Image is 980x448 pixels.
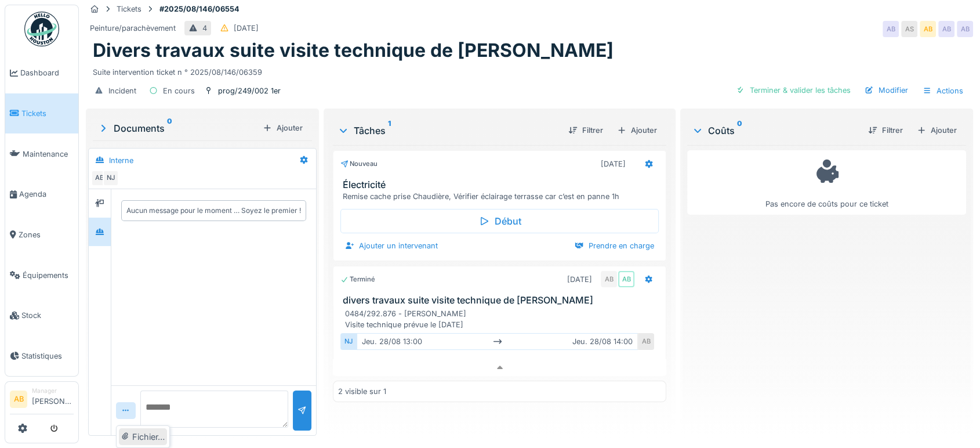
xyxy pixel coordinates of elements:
[737,124,742,138] sup: 0
[357,333,638,350] div: jeu. 28/08 13:00 jeu. 28/08 14:00
[93,62,966,78] div: Suite intervention ticket n ° 2025/08/146/06359
[218,85,281,96] div: prog/249/002 1er
[343,191,661,202] div: Remise cache prise Chaudière, Vérifier éclairage terrasse car c’est en panne 1h
[19,189,74,200] span: Agenda
[612,122,662,138] div: Ajouter
[692,124,859,138] div: Coûts
[883,21,899,37] div: AB
[119,428,167,446] div: Fichier…
[109,155,133,166] div: Interne
[202,23,207,34] div: 4
[938,21,954,37] div: AB
[337,124,559,138] div: Tâches
[601,158,626,169] div: [DATE]
[23,270,74,281] span: Équipements
[731,82,855,98] div: Terminer & valider les tâches
[917,82,968,99] div: Actions
[340,274,375,284] div: Terminé
[90,23,176,34] div: Peinture/parachèvement
[957,21,973,37] div: AB
[23,149,74,160] span: Maintenance
[24,12,59,46] img: Badge_color-CXgf-gQk.svg
[10,391,27,408] li: AB
[863,122,908,138] div: Filtrer
[343,295,661,306] h3: divers travaux suite visite technique de [PERSON_NAME]
[638,333,654,350] div: AB
[234,23,259,34] div: [DATE]
[601,271,617,287] div: AB
[117,3,141,15] div: Tickets
[19,229,74,240] span: Zones
[345,308,659,330] div: 0484/292.876 - [PERSON_NAME] Visite technique prévue le [DATE]
[126,205,301,216] div: Aucun message pour le moment … Soyez le premier !
[567,274,592,285] div: [DATE]
[20,67,74,78] span: Dashboard
[97,121,258,135] div: Documents
[258,120,307,136] div: Ajouter
[920,21,936,37] div: AB
[912,122,961,138] div: Ajouter
[91,170,107,186] div: AB
[108,85,136,96] div: Incident
[860,82,913,98] div: Modifier
[695,156,959,209] div: Pas encore de coûts pour ce ticket
[93,39,614,62] h1: Divers travaux suite visite technique de [PERSON_NAME]
[338,386,386,397] div: 2 visible sur 1
[21,108,74,119] span: Tickets
[32,386,74,411] li: [PERSON_NAME]
[21,310,74,321] span: Stock
[32,386,74,395] div: Manager
[901,21,917,37] div: AS
[340,159,378,169] div: Nouveau
[340,333,357,350] div: NJ
[343,179,661,190] h3: Électricité
[163,85,195,96] div: En cours
[388,124,391,138] sup: 1
[103,170,119,186] div: NJ
[570,238,659,254] div: Prendre en charge
[618,271,634,287] div: AB
[564,122,608,138] div: Filtrer
[167,121,172,135] sup: 0
[21,351,74,362] span: Statistiques
[155,3,244,15] strong: #2025/08/146/06554
[340,238,442,254] div: Ajouter un intervenant
[340,209,659,233] div: Début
